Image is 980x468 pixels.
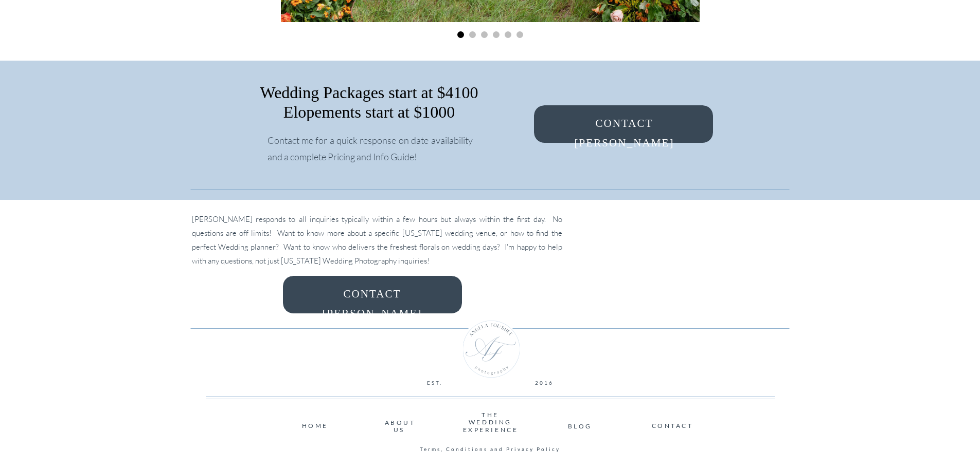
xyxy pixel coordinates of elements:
[463,411,518,435] a: THEWEDDINGEXPERIENCE
[268,132,473,169] p: Contact me for a quick response on date availability and a complete Pricing and Info Guide!
[505,31,511,38] li: Page dot 5
[385,419,414,425] a: ABOUTUS
[568,423,592,429] a: BLOG
[481,31,488,38] li: Page dot 3
[302,422,325,428] a: HOME
[564,114,685,132] a: contact [PERSON_NAME]
[192,212,562,266] p: [PERSON_NAME] responds to all inquiries typically within a few hours but always within the first ...
[312,285,433,302] a: contact [PERSON_NAME]
[469,31,476,38] li: Page dot 2
[463,411,518,435] nav: THE WEDDING EXPERIENCE
[193,83,545,127] h3: Wedding Packages start at $4100 Elopements start at $1000
[652,422,692,428] a: CONTACT
[516,31,523,38] li: Page dot 6
[457,31,464,38] li: Page dot 1
[393,446,587,452] a: Terms, Conditions and Privacy Policy
[385,419,414,425] nav: ABOUT US
[384,378,597,390] p: EST. 2016
[493,31,500,38] li: Page dot 4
